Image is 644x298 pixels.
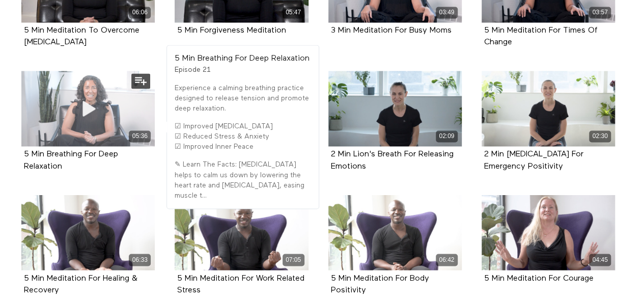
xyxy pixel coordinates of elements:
[328,71,462,146] a: 2 Min Lion's Breath For Releasing Emotions 02:09
[283,254,304,265] div: 07:05
[331,26,452,34] a: 3 Min Meditation For Busy Moms
[283,7,304,18] div: 05:47
[331,274,429,294] strong: 5 Min Meditation For Body Positivity
[436,7,458,18] div: 03:49
[589,7,611,18] div: 03:57
[436,254,458,265] div: 06:42
[331,150,454,170] a: 2 Min Lion's Breath For Releasing Emotions
[129,254,151,265] div: 06:33
[484,150,583,170] strong: 2 Min Deep Breathing For Emergency Positivity
[21,195,155,270] a: 5 Min Meditation For Healing & Recovery 06:33
[482,71,615,146] a: 2 Min Deep Breathing For Emergency Positivity 02:30
[484,274,594,282] strong: 5 Min Meditation For Courage
[484,150,583,170] a: 2 Min [MEDICAL_DATA] For Emergency Positivity
[177,26,286,34] a: 5 Min Forgiveness Meditation
[175,55,310,63] strong: 5 Min Breathing For Deep Relaxation
[24,150,118,170] strong: 5 Min Breathing For Deep Relaxation
[129,7,151,18] div: 06:06
[436,130,458,142] div: 02:09
[589,254,611,265] div: 04:45
[328,195,462,270] a: 5 Min Meditation For Body Positivity 06:42
[175,66,211,73] span: Episode 21
[484,274,594,282] a: 5 Min Meditation For Courage
[175,159,311,200] p: ✎ Learn The Facts: [MEDICAL_DATA] helps to calm us down by lowering the heart rate and [MEDICAL_D...
[331,274,429,293] a: 5 Min Meditation For Body Positivity
[21,71,155,146] a: 5 Min Breathing For Deep Relaxation 05:36
[331,150,454,170] strong: 2 Min Lion's Breath For Releasing Emotions
[484,26,598,46] a: 5 Min Meditation For Times Of Change
[177,274,304,293] a: 5 Min Meditation For Work Related Stress
[589,130,611,142] div: 02:30
[131,73,150,89] button: Add to my list
[177,274,304,294] strong: 5 Min Meditation For Work Related Stress
[24,26,139,46] a: 5 Min Meditation To Overcome [MEDICAL_DATA]
[24,26,139,46] strong: 5 Min Meditation To Overcome Procrastination
[482,195,615,270] a: 5 Min Meditation For Courage 04:45
[129,130,151,142] div: 05:36
[175,195,308,270] a: 5 Min Meditation For Work Related Stress 07:05
[175,121,311,152] p: ☑ Improved [MEDICAL_DATA] ☑ Reduced Stress & Anxiety ☑ Improved Inner Peace
[175,83,311,114] p: Experience a calming breathing practice designed to release tension and promote deep relaxation.
[24,274,137,294] strong: 5 Min Meditation For Healing & Recovery
[24,274,137,293] a: 5 Min Meditation For Healing & Recovery
[484,26,598,46] strong: 5 Min Meditation For Times Of Change
[24,150,118,170] a: 5 Min Breathing For Deep Relaxation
